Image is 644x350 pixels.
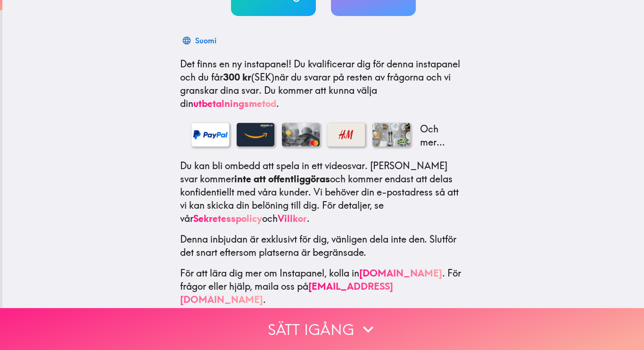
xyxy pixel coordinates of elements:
a: [DOMAIN_NAME] [359,267,442,279]
p: Du kan bli ombedd att spela in ett videosvar. [PERSON_NAME] svar kommer och kommer endast att del... [180,159,467,225]
p: Denna inbjudan är exklusivt för dig, vänligen dela inte den. Slutför det snart eftersom platserna... [180,233,467,259]
div: Suomi [195,34,216,47]
a: utbetalningsmetod [193,98,276,109]
p: För att lära dig mer om Instapanel, kolla in . För frågor eller hjälp, maila oss på . [180,267,467,306]
button: Suomi [180,31,220,50]
p: Och mer... [418,122,455,149]
b: inte att offentliggöras [234,173,330,185]
b: 300 kr [223,71,251,83]
a: [EMAIL_ADDRESS][DOMAIN_NAME] [180,280,393,305]
span: Det finns en ny instapanel! [180,58,291,70]
a: Sekretesspolicy [193,212,262,224]
p: Du kvalificerar dig för denna instapanel och du får (SEK) när du svarar på resten av frågorna och... [180,57,467,110]
a: Villkor [278,212,307,224]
